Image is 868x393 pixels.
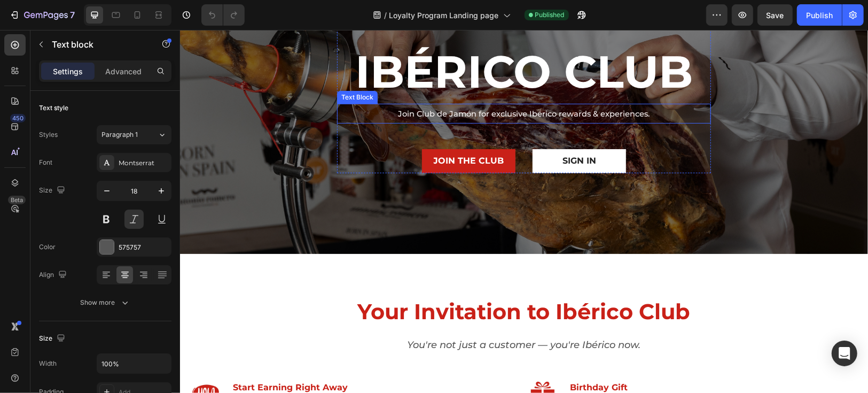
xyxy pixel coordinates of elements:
[389,10,499,21] span: Loyalty Program Landing page
[159,63,196,72] div: Text Block
[218,79,470,89] span: Join Club de Jamón for exclusive Ibérico rewards & experiences.
[535,10,565,20] span: Published
[81,297,130,308] div: Show more
[12,352,39,379] img: Alt Image
[157,267,531,297] h2: Your Invitation to Ibérico Club
[39,268,69,282] div: Align
[119,243,169,252] div: 575757
[105,66,142,77] p: Advanced
[39,103,68,113] div: Text style
[97,125,171,144] button: Paragraph 1
[806,10,833,21] div: Publish
[101,130,138,140] span: Paragraph 1
[757,4,793,26] button: Save
[39,359,57,368] div: Width
[180,30,868,393] iframe: Design area
[39,130,58,140] div: Styles
[797,4,842,26] button: Publish
[242,119,335,143] a: JOIN THE CLUB
[10,114,26,122] div: 450
[53,352,168,363] strong: Start Earning Right Away
[39,242,56,252] div: Color
[39,158,52,167] div: Font
[8,196,26,204] div: Beta
[390,351,582,364] p: Birthday Gift
[52,38,143,51] p: Text block
[39,293,171,312] button: Show more
[201,4,245,26] div: Undo/Redo
[832,341,857,366] div: Open Intercom Messenger
[254,126,324,137] p: JOIN THE CLUB
[385,10,387,21] span: /
[53,66,83,77] p: Settings
[39,183,67,198] div: Size
[158,306,530,323] p: You're not just a customer — you're Ibérico now.
[39,332,67,346] div: Size
[70,9,75,21] p: 7
[97,354,171,373] input: Auto
[119,158,169,168] div: Montserrat
[4,4,80,26] button: 7
[353,119,446,143] a: SIGN IN
[767,11,784,20] span: Save
[382,126,416,137] p: SIGN IN
[349,352,376,379] img: Alt Image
